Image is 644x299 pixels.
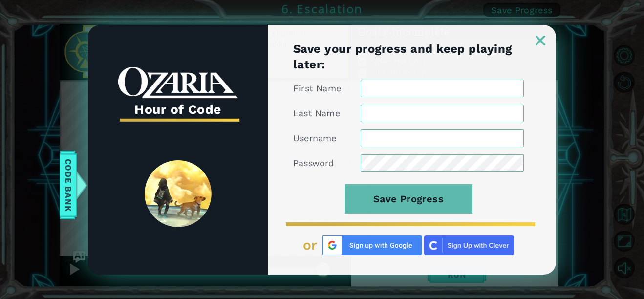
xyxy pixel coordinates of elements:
[536,36,545,45] img: ExitButton_Dusk.png
[293,132,337,144] label: Username
[145,160,212,227] img: SpiritLandReveal.png
[303,237,318,253] span: or
[293,41,524,72] h1: Save your progress and keep playing later:
[293,83,341,94] label: First Name
[118,67,238,99] img: whiteOzariaWordmark.png
[322,235,422,255] img: Google%20Sign%20Up.png
[118,99,238,120] h3: Hour of Code
[424,235,514,255] img: clever_sso_button@2x.png
[293,157,334,169] label: Password
[61,155,76,215] span: Code Bank
[345,184,472,214] button: Save Progress
[293,107,340,119] label: Last Name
